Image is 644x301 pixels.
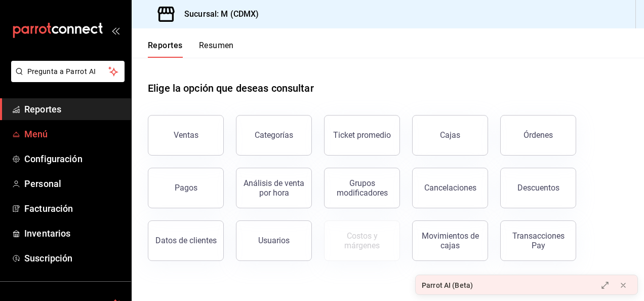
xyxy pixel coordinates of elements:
[412,115,488,156] button: Cajas
[333,130,391,140] div: Ticket promedio
[324,168,400,208] button: Grupos modificadores
[111,26,119,34] button: open_drawer_menu
[440,130,460,140] div: Cajas
[331,178,393,198] div: Grupos modificadores
[148,220,224,261] button: Datos de clientes
[155,236,217,245] div: Datos de clientes
[236,220,312,261] button: Usuarios
[236,168,312,208] button: Análisis de venta por hora
[174,130,198,140] div: Ventas
[422,280,473,291] div: Parrot AI (Beta)
[24,104,61,115] font: Reportes
[7,73,125,84] a: Pregunta a Parrot AI
[24,228,70,239] font: Inventarios
[24,203,73,214] font: Facturación
[236,115,312,156] button: Categorías
[324,220,400,261] button: Contrata inventarios para ver este reporte
[419,231,481,250] div: Movimientos de cajas
[148,41,183,51] font: Reportes
[199,41,234,58] button: Resumen
[24,253,72,264] font: Suscripción
[24,129,48,139] font: Menú
[11,61,125,82] button: Pregunta a Parrot AI
[258,236,290,245] div: Usuarios
[243,178,305,198] div: Análisis de venta por hora
[331,231,393,250] div: Costos y márgenes
[27,66,109,77] span: Pregunta a Parrot AI
[175,183,197,193] div: Pagos
[148,41,234,58] div: Pestañas de navegación
[524,130,553,140] div: Órdenes
[500,115,576,156] button: Órdenes
[148,115,224,156] button: Ventas
[176,8,259,20] h3: Sucursal: M (CDMX)
[324,115,400,156] button: Ticket promedio
[500,220,576,261] button: Transacciones Pay
[255,130,293,140] div: Categorías
[424,183,476,193] div: Cancelaciones
[500,168,576,208] button: Descuentos
[507,231,570,250] div: Transacciones Pay
[24,154,83,164] font: Configuración
[148,81,314,96] h1: Elige la opción que deseas consultar
[517,183,559,193] div: Descuentos
[148,168,224,208] button: Pagos
[412,220,488,261] button: Movimientos de cajas
[24,178,61,189] font: Personal
[412,168,488,208] button: Cancelaciones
